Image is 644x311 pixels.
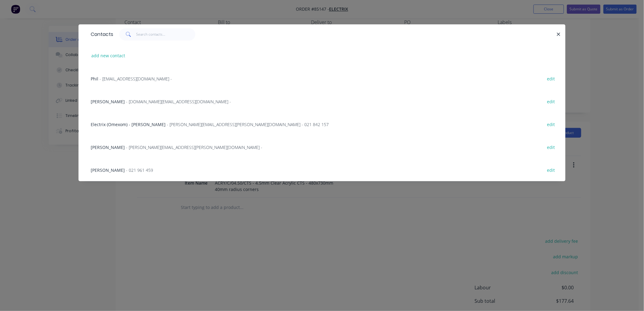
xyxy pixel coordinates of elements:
[91,76,98,82] span: Phil
[91,144,125,150] span: [PERSON_NAME]
[88,51,128,60] button: add new contact
[100,76,172,82] span: - [EMAIL_ADDRESS][DOMAIN_NAME] -
[136,28,196,41] input: Search contacts...
[126,99,231,104] span: - [DOMAIN_NAME][EMAIL_ADDRESS][DOMAIN_NAME] -
[544,74,558,83] button: edit
[91,99,125,104] span: [PERSON_NAME]
[544,166,558,174] button: edit
[126,144,262,150] span: - [PERSON_NAME][EMAIL_ADDRESS][PERSON_NAME][DOMAIN_NAME] -
[88,25,113,44] div: Contacts
[544,143,558,151] button: edit
[126,167,153,173] span: - 021 961 459
[167,122,329,127] span: - [PERSON_NAME][EMAIL_ADDRESS][PERSON_NAME][DOMAIN_NAME] - 021 842 157
[91,167,125,173] span: [PERSON_NAME]
[544,97,558,105] button: edit
[91,122,166,127] span: Electrix (Omexom) - [PERSON_NAME]
[544,120,558,128] button: edit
